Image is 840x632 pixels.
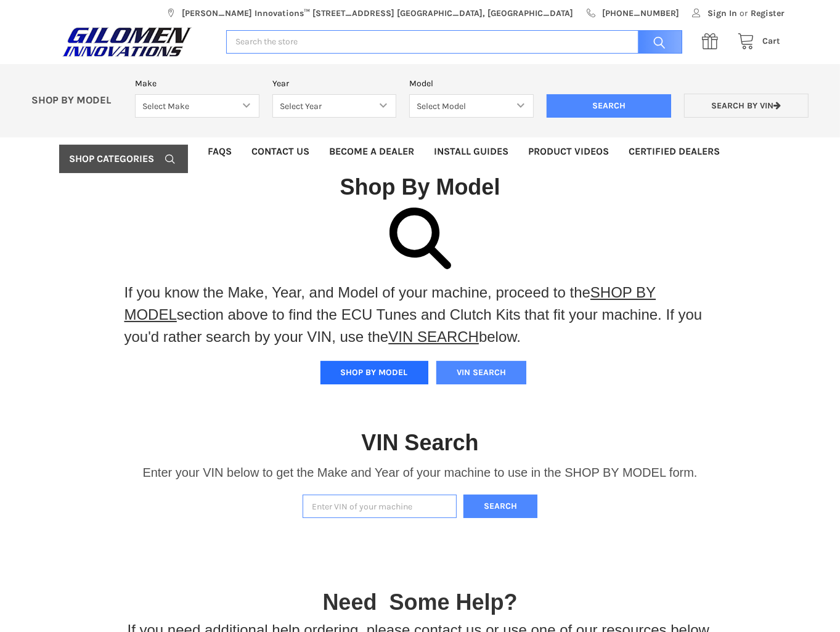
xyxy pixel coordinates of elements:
a: Contact Us [242,137,319,166]
span: Cart [763,36,781,46]
input: Search [632,30,682,54]
h1: VIN Search [361,429,478,456]
a: Become a Dealer [319,137,424,166]
a: Install Guides [424,137,518,166]
a: Cart [731,34,781,49]
h1: Shop By Model [59,173,780,201]
p: Need Some Help? [322,586,517,619]
button: Search [463,495,537,519]
button: VIN SEARCH [436,361,526,384]
a: SHOP BY MODEL [124,284,656,323]
span: [PHONE_NUMBER] [602,7,679,20]
label: Make [135,77,259,90]
a: VIN SEARCH [388,328,479,345]
a: Certified Dealers [619,137,730,166]
input: Search the store [226,30,682,54]
img: GILOMEN INNOVATIONS [59,26,195,57]
p: SHOP BY MODEL [25,94,129,107]
span: [PERSON_NAME] Innovations™ [STREET_ADDRESS] [GEOGRAPHIC_DATA], [GEOGRAPHIC_DATA] [182,7,573,20]
p: If you know the Make, Year, and Model of your machine, proceed to the section above to find the E... [124,282,716,348]
input: Search [547,94,671,118]
a: FAQs [198,137,242,166]
a: GILOMEN INNOVATIONS [59,26,213,57]
a: Search by VIN [684,94,809,118]
input: Enter VIN of your machine [303,495,457,519]
span: Sign In [708,7,738,20]
a: Product Videos [518,137,619,166]
label: Model [409,77,534,90]
p: Enter your VIN below to get the Make and Year of your machine to use in the SHOP BY MODEL form. [142,463,697,482]
button: SHOP BY MODEL [320,361,428,384]
label: Year [272,77,397,90]
a: Shop Categories [59,145,187,173]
